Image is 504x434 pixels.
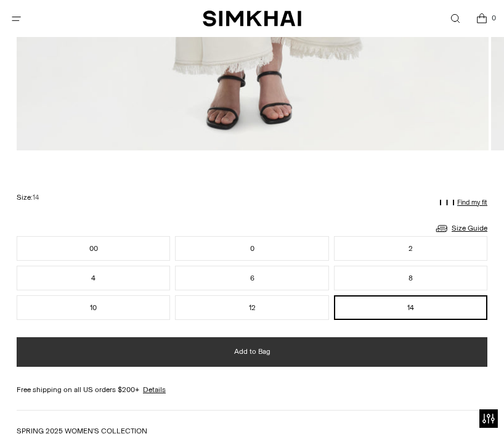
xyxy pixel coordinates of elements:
button: 14 [334,295,487,320]
a: Size Guide [434,221,487,236]
button: 4 [17,266,170,290]
button: 2 [334,236,487,261]
button: 8 [334,266,487,290]
button: 00 [17,236,170,261]
button: 6 [175,266,328,290]
button: Add to Bag [17,337,487,367]
a: Open cart modal [469,6,494,31]
button: Open menu modal [4,6,29,31]
label: Size: [17,192,39,203]
span: Add to Bag [234,346,270,357]
a: Details [143,384,166,395]
div: Free shipping on all US orders $200+ [17,384,487,395]
a: Open search modal [442,6,468,31]
span: 14 [33,194,39,202]
button: 0 [175,236,328,261]
span: 0 [488,12,499,23]
a: SIMKHAI [203,10,301,28]
button: 12 [175,295,328,320]
button: 10 [17,295,170,320]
